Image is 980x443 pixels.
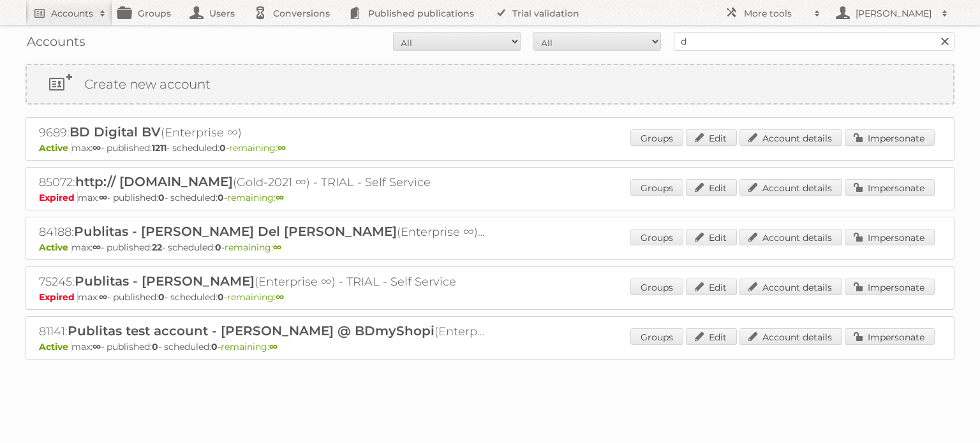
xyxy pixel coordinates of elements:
span: remaining: [227,291,284,303]
a: Groups [630,279,683,295]
strong: 0 [218,192,224,203]
span: remaining: [229,142,286,154]
span: Active [39,142,71,154]
strong: 0 [158,192,165,203]
strong: 0 [219,142,226,154]
strong: ∞ [93,341,101,352]
h2: 85072: (Gold-2021 ∞) - TRIAL - Self Service [39,174,486,191]
strong: ∞ [276,291,284,303]
a: Edit [686,229,737,245]
a: Groups [630,179,683,196]
strong: 0 [158,291,165,303]
a: Impersonate [845,179,935,196]
a: Groups [630,328,683,345]
h2: 84188: (Enterprise ∞) - TRIAL - Self Service [39,224,486,240]
h2: 9689: (Enterprise ∞) [39,124,486,141]
a: Account details [739,179,842,196]
a: Account details [739,129,842,146]
strong: ∞ [99,291,107,303]
span: Publitas test account - [PERSON_NAME] @ BDmyShopi [68,323,434,338]
strong: ∞ [278,142,286,154]
span: remaining: [225,242,281,253]
strong: ∞ [93,142,101,154]
p: max: - published: - scheduled: - [39,192,941,203]
span: Expired [39,192,78,203]
p: max: - published: - scheduled: - [39,142,941,154]
a: Edit [686,129,737,146]
span: Expired [39,291,78,303]
p: max: - published: - scheduled: - [39,291,941,303]
a: Groups [630,229,683,245]
strong: 1211 [152,142,167,154]
strong: ∞ [93,242,101,253]
p: max: - published: - scheduled: - [39,242,941,253]
strong: ∞ [276,192,284,203]
a: Account details [739,229,842,245]
h2: More tools [744,7,808,20]
strong: 0 [215,242,221,253]
a: Impersonate [845,229,935,245]
span: remaining: [227,192,284,203]
strong: 0 [218,291,224,303]
strong: 0 [211,341,218,352]
span: http:// [DOMAIN_NAME] [75,174,233,189]
h2: [PERSON_NAME] [852,7,935,20]
span: BD Digital BV [70,124,161,140]
strong: 0 [152,341,158,352]
span: Publitas - [PERSON_NAME] [75,273,255,289]
a: Account details [739,328,842,345]
span: Active [39,242,71,253]
span: Active [39,341,71,352]
strong: 22 [152,242,162,253]
a: Create new account [27,65,953,103]
strong: ∞ [99,192,107,203]
a: Edit [686,279,737,295]
strong: ∞ [273,242,281,253]
a: Edit [686,179,737,196]
a: Account details [739,279,842,295]
h2: 81141: (Enterprise ∞) - TRIAL - Self Service [39,323,486,340]
a: Impersonate [845,328,935,345]
a: Groups [630,129,683,146]
a: Edit [686,328,737,345]
span: remaining: [221,341,278,352]
a: Impersonate [845,279,935,295]
a: Impersonate [845,129,935,146]
p: max: - published: - scheduled: - [39,341,941,352]
h2: 75245: (Enterprise ∞) - TRIAL - Self Service [39,273,486,290]
strong: ∞ [269,341,278,352]
h2: Accounts [51,7,93,20]
span: Publitas - [PERSON_NAME] Del [PERSON_NAME] [74,224,397,239]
